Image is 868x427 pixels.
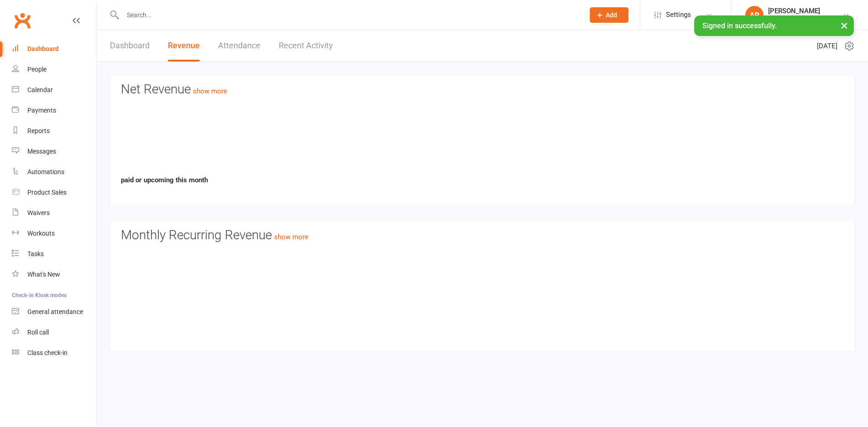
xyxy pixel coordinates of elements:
button: Add [590,7,629,23]
div: The Weight Rm [768,15,820,23]
a: Class kiosk mode [12,343,96,363]
strong: paid or upcoming this month [121,176,208,184]
span: Add [606,11,617,19]
span: Signed in successfully. [702,21,777,30]
a: Tasks [12,244,96,264]
div: Dashboard [27,45,59,52]
div: Tasks [27,250,44,257]
div: [PERSON_NAME] [768,7,820,15]
a: Roll call [12,322,96,343]
a: Attendance [218,30,260,62]
a: Product Sales [12,182,96,203]
div: Reports [27,127,50,134]
a: Revenue [168,30,200,62]
div: General attendance [27,308,83,315]
span: [DATE] [817,41,837,51]
a: Dashboard [12,39,96,59]
a: Waivers [12,203,96,223]
span: Settings [666,5,691,25]
a: People [12,59,96,80]
a: General attendance kiosk mode [12,302,96,322]
a: Calendar [12,80,96,100]
a: Dashboard [110,30,150,62]
div: AR [745,6,764,24]
a: Workouts [12,223,96,244]
div: Calendar [27,86,53,93]
div: Messages [27,148,56,155]
h3: Monthly Recurring Revenue [121,228,844,242]
a: What's New [12,264,96,285]
div: What's New [27,271,60,278]
a: Automations [12,162,96,182]
h3: Net Revenue [121,82,844,97]
a: Reports [12,121,96,141]
a: show more [274,233,308,241]
div: Class check-in [27,349,68,356]
div: Workouts [27,230,55,237]
div: Roll call [27,329,49,336]
a: Payments [12,100,96,121]
a: Clubworx [11,9,34,32]
div: Product Sales [27,189,67,196]
div: People [27,66,47,73]
a: Recent Activity [279,30,333,62]
div: Payments [27,107,56,114]
div: Waivers [27,209,50,216]
a: Messages [12,141,96,162]
div: Automations [27,168,64,175]
button: × [836,15,852,35]
input: Search... [120,9,578,21]
a: show more [193,87,227,95]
